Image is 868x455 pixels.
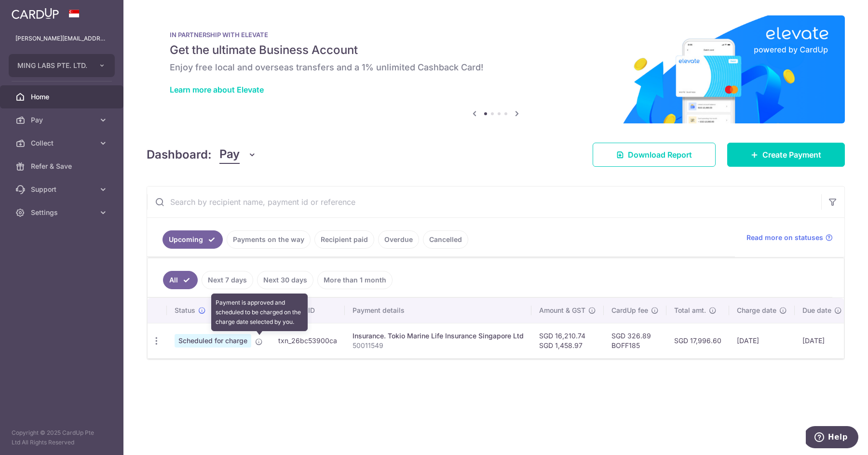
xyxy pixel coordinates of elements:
[147,146,212,163] h4: Dashboard:
[17,61,89,70] span: MING LABS PTE. LTD.
[31,161,95,171] span: Refer & Save
[219,146,257,164] button: Pay
[170,31,822,39] p: IN PARTNERSHIP WITH ELEVATE
[353,341,524,350] p: 50011549
[170,42,822,58] h5: Get the ultimate Business Account
[31,115,95,125] span: Pay
[802,306,831,315] span: Due date
[806,426,858,450] iframe: Opens a widget where you can find more information
[257,271,313,289] a: Next 30 days
[353,331,524,341] div: Insurance. Tokio Marine Life Insurance Singapore Ltd
[147,187,821,217] input: Search by recipient name, payment id or reference
[175,306,195,315] span: Status
[604,323,666,358] td: SGD 326.89 BOFF185
[666,323,729,358] td: SGD 17,996.60
[271,323,345,358] td: txn_26bc53900ca
[674,306,706,315] span: Total amt.
[762,149,821,161] span: Create Payment
[163,271,198,289] a: All
[31,138,95,148] span: Collect
[31,208,95,217] span: Settings
[163,230,223,249] a: Upcoming
[15,34,108,43] p: [PERSON_NAME][EMAIL_ADDRESS][DOMAIN_NAME]
[729,323,795,358] td: [DATE]
[611,306,648,315] span: CardUp fee
[737,306,776,315] span: Charge date
[531,323,604,358] td: SGD 16,210.74 SGD 1,458.97
[175,334,251,348] span: Scheduled for charge
[227,230,311,249] a: Payments on the way
[317,271,393,289] a: More than 1 month
[170,85,264,94] a: Learn more about Elevate
[271,298,345,323] th: Payment ID
[147,15,845,123] img: Renovation banner
[746,233,833,242] a: Read more on statuses
[9,54,115,77] button: MING LABS PTE. LTD.
[314,230,374,249] a: Recipient paid
[378,230,419,249] a: Overdue
[202,271,253,289] a: Next 7 days
[746,233,823,242] span: Read more on statuses
[219,146,240,164] span: Pay
[423,230,468,249] a: Cancelled
[539,306,585,315] span: Amount & GST
[628,149,692,161] span: Download Report
[211,294,308,331] div: Payment is approved and scheduled to be charged on the charge date selected by you.
[31,185,95,194] span: Support
[31,92,95,102] span: Home
[170,62,822,73] h6: Enjoy free local and overseas transfers and a 1% unlimited Cashback Card!
[795,323,850,358] td: [DATE]
[345,298,531,323] th: Payment details
[727,143,845,167] a: Create Payment
[12,8,59,19] img: CardUp
[593,143,716,167] a: Download Report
